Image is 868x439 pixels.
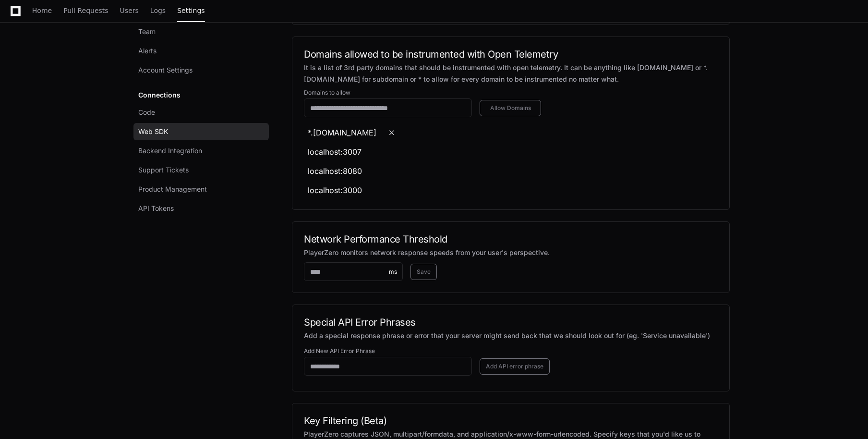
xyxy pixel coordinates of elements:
[133,23,269,40] a: Team
[133,181,269,198] a: Product Management
[32,8,52,13] span: Home
[304,330,718,341] p: Add a special response phrase or error that your server might send back that we should look out f...
[133,142,269,159] a: Backend Integration
[133,200,269,217] a: API Tokens
[304,347,718,355] label: Add New API Error Phrase
[120,8,139,13] span: Users
[308,127,376,138] div: *.[DOMAIN_NAME]
[486,104,535,112] span: Allow Domains
[138,127,168,136] span: Web SDK
[138,204,174,213] span: API Tokens
[138,146,202,156] span: Backend Integration
[304,49,718,60] h2: Domains allowed to be instrumented with Open Telemetry
[133,104,269,121] a: Code
[304,317,718,328] h2: Special API Error Phrases
[138,184,207,194] span: Product Management
[304,89,718,97] label: Domains to allow
[480,100,541,116] button: Allow Domains
[304,247,718,258] p: PlayerZero monitors network response speeds from your user's perspective.
[63,8,108,13] span: Pull Requests
[177,8,205,13] span: Settings
[304,62,718,85] p: It is a list of 3rd party domains that should be instrumented with open telemetry. It can be anyt...
[133,161,269,179] a: Support Tickets
[308,165,362,177] div: localhost:8080
[150,8,166,13] span: Logs
[138,27,156,37] span: Team
[138,65,193,75] span: Account Settings
[138,108,155,117] span: Code
[308,146,362,158] div: localhost:3007
[133,123,269,140] a: Web SDK
[133,42,269,60] a: Alerts
[486,363,543,370] span: Add API error phrase
[133,61,269,79] a: Account Settings
[410,264,437,280] button: Save
[138,165,189,175] span: Support Tickets
[138,46,157,56] span: Alerts
[304,415,718,427] h2: Key Filtering (Beta)
[308,184,362,196] div: localhost:3000
[389,268,397,276] div: ms
[480,358,550,375] button: Add API error phrase
[304,233,718,245] h2: Network Performance Threshold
